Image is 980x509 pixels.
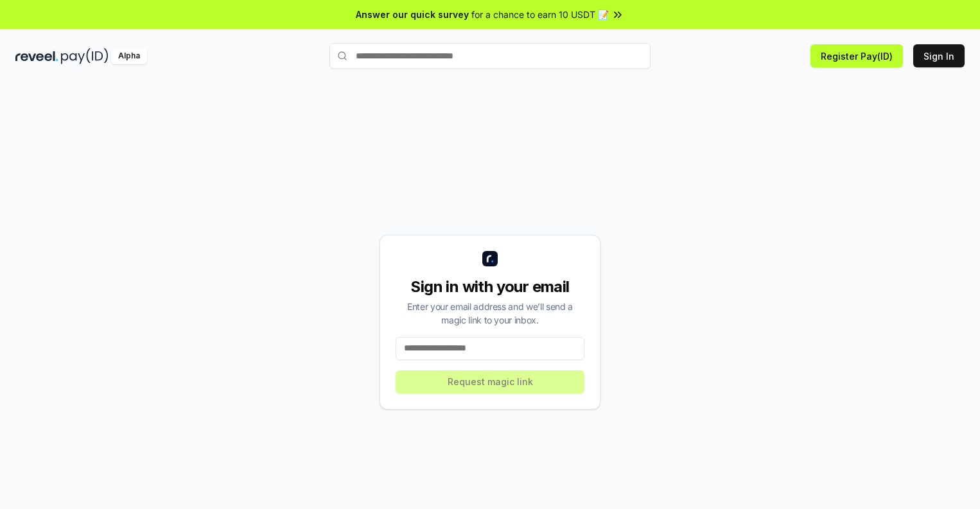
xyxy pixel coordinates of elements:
img: pay_id [61,48,109,64]
button: Sign In [913,44,965,67]
button: Register Pay(ID) [810,44,903,67]
span: for a chance to earn 10 USDT 📝 [471,8,609,21]
img: reveel_dark [15,48,58,64]
img: logo_small [482,251,498,266]
span: Answer our quick survey [356,8,469,21]
div: Sign in with your email [396,277,584,297]
div: Enter your email address and we’ll send a magic link to your inbox. [396,300,584,327]
div: Alpha [111,48,147,64]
